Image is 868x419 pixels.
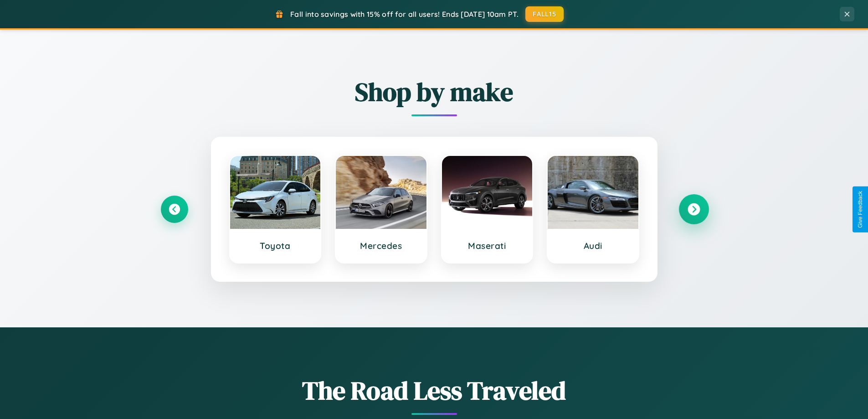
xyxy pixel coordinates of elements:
[161,373,708,408] h1: The Road Less Traveled
[345,240,417,251] h3: Mercedes
[525,6,564,22] button: FALL15
[557,240,629,251] h3: Audi
[290,10,519,19] span: Fall into savings with 15% off for all users! Ends [DATE] 10am PT.
[239,240,312,251] h3: Toyota
[451,240,524,251] h3: Maserati
[161,74,708,109] h2: Shop by make
[857,191,863,228] div: Give Feedback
